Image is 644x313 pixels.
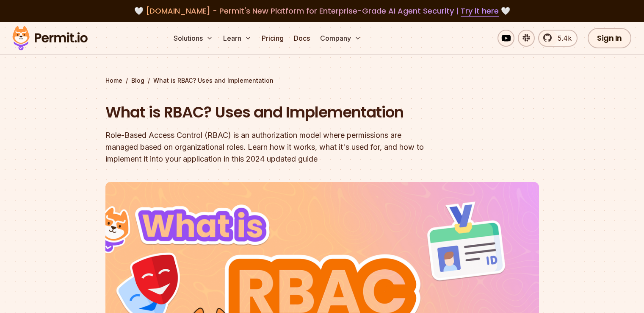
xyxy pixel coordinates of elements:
button: Learn [220,30,255,47]
a: Docs [290,30,313,47]
a: Sign In [588,28,631,48]
span: [DOMAIN_NAME] - Permit's New Platform for Enterprise-Grade AI Agent Security | [146,6,499,16]
a: Home [105,76,122,85]
div: Role-Based Access Control (RBAC) is an authorization model where permissions are managed based on... [105,129,431,165]
a: Try it here [461,6,499,17]
img: Permit logo [8,24,91,53]
a: 5.4k [538,30,578,47]
a: Blog [131,76,144,85]
button: Solutions [170,30,216,47]
div: / / [105,76,539,85]
div: 🤍 🤍 [20,5,624,17]
span: 5.4k [553,33,572,43]
a: Pricing [258,30,287,47]
h1: What is RBAC? Uses and Implementation [105,102,431,123]
button: Company [317,30,365,47]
